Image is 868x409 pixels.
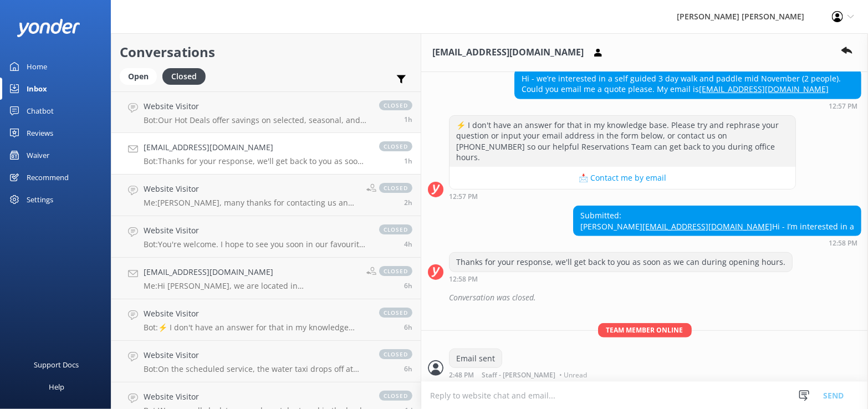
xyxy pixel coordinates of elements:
[573,239,861,247] div: Oct 09 2025 12:58pm (UTC +13:00) Pacific/Auckland
[144,100,368,113] h4: Website Visitor
[574,206,861,236] div: Submitted: [PERSON_NAME] Hi - I’m interested in a
[404,364,412,374] span: Oct 09 2025 08:11am (UTC +13:00) Pacific/Auckland
[404,239,412,249] span: Oct 09 2025 10:01am (UTC +13:00) Pacific/Auckland
[379,266,412,276] span: closed
[27,144,49,166] div: Waiver
[598,323,692,337] span: Team member online
[111,91,421,133] a: Website VisitorBot:Our Hot Deals offer savings on selected, seasonal, and last-minute departures....
[144,198,358,208] p: Me: [PERSON_NAME], many thanks for contacting us and updating your trip options. I have updated y...
[144,308,368,320] h4: Website Visitor
[144,224,368,237] h4: Website Visitor
[379,141,412,151] span: closed
[162,68,206,85] div: Closed
[144,239,368,249] p: Bot: You're welcome. I hope to see you soon in our favourite part of the world!
[144,141,368,154] h4: [EMAIL_ADDRESS][DOMAIN_NAME]
[111,216,421,258] a: Website VisitorBot:You're welcome. I hope to see you soon in our favourite part of the world!clos...
[111,299,421,341] a: Website VisitorBot:⚡ I don't have an answer for that in my knowledge base. Please try and rephras...
[449,371,590,379] div: Oct 09 2025 02:48pm (UTC +13:00) Pacific/Auckland
[404,198,412,207] span: Oct 09 2025 12:46pm (UTC +13:00) Pacific/Auckland
[379,224,412,234] span: closed
[404,156,412,166] span: Oct 09 2025 12:58pm (UTC +13:00) Pacific/Auckland
[27,122,53,144] div: Reviews
[829,103,857,110] strong: 12:57 PM
[379,100,412,110] span: closed
[449,275,793,283] div: Oct 09 2025 12:58pm (UTC +13:00) Pacific/Auckland
[642,221,772,232] a: [EMAIL_ADDRESS][DOMAIN_NAME]
[144,364,368,374] p: Bot: On the scheduled service, the water taxi drops off at [GEOGRAPHIC_DATA] for [GEOGRAPHIC_DATA].
[450,167,795,189] button: 📩 Contact me by email
[144,115,368,125] p: Bot: Our Hot Deals offer savings on selected, seasonal, and last-minute departures. You can book ...
[162,70,211,82] a: Closed
[17,19,80,37] img: yonder-white-logo.png
[514,102,861,110] div: Oct 09 2025 12:57pm (UTC +13:00) Pacific/Auckland
[379,308,412,318] span: closed
[111,258,421,299] a: [EMAIL_ADDRESS][DOMAIN_NAME]Me:Hi [PERSON_NAME], we are located in [GEOGRAPHIC_DATA]. You can CV ...
[111,133,421,175] a: [EMAIL_ADDRESS][DOMAIN_NAME]Bot:Thanks for your response, we'll get back to you as soon as we can...
[404,115,412,124] span: Oct 09 2025 01:48pm (UTC +13:00) Pacific/Auckland
[144,183,358,195] h4: Website Visitor
[120,68,157,85] div: Open
[144,266,358,278] h4: [EMAIL_ADDRESS][DOMAIN_NAME]
[120,42,412,63] h2: Conversations
[27,78,47,100] div: Inbox
[515,69,861,99] div: Hi - we’re interested in a self guided 3 day walk and paddle mid November (2 people). Could you e...
[34,354,79,376] div: Support Docs
[559,372,587,379] span: • Unread
[144,349,368,361] h4: Website Visitor
[449,288,861,307] div: Conversation was closed.
[27,55,47,78] div: Home
[379,183,412,193] span: closed
[49,376,64,398] div: Help
[27,166,69,188] div: Recommend
[27,188,53,211] div: Settings
[144,156,368,166] p: Bot: Thanks for your response, we'll get back to you as soon as we can during opening hours.
[379,391,412,401] span: closed
[144,281,358,291] p: Me: Hi [PERSON_NAME], we are located in [GEOGRAPHIC_DATA]. You can CV to [EMAIL_ADDRESS][DOMAIN_N...
[404,281,412,290] span: Oct 09 2025 08:44am (UTC +13:00) Pacific/Auckland
[450,349,502,368] div: Email sent
[449,192,796,200] div: Oct 09 2025 12:57pm (UTC +13:00) Pacific/Auckland
[144,391,368,403] h4: Website Visitor
[379,349,412,359] span: closed
[144,323,368,333] p: Bot: ⚡ I don't have an answer for that in my knowledge base. Please try and rephrase your questio...
[428,288,861,307] div: 2025-10-09T01:48:43.480
[111,175,421,216] a: Website VisitorMe:[PERSON_NAME], many thanks for contacting us and updating your trip options. I ...
[404,323,412,332] span: Oct 09 2025 08:25am (UTC +13:00) Pacific/Auckland
[450,116,795,167] div: ⚡ I don't have an answer for that in my knowledge base. Please try and rephrase your question or ...
[111,341,421,382] a: Website VisitorBot:On the scheduled service, the water taxi drops off at [GEOGRAPHIC_DATA] for [G...
[27,100,54,122] div: Chatbot
[449,372,474,379] strong: 2:48 PM
[699,84,829,94] a: [EMAIL_ADDRESS][DOMAIN_NAME]
[449,193,478,200] strong: 12:57 PM
[120,70,162,82] a: Open
[449,276,478,283] strong: 12:58 PM
[829,240,857,247] strong: 12:58 PM
[432,45,584,60] h3: [EMAIL_ADDRESS][DOMAIN_NAME]
[482,372,555,379] span: Staff - [PERSON_NAME]
[450,253,792,272] div: Thanks for your response, we'll get back to you as soon as we can during opening hours.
